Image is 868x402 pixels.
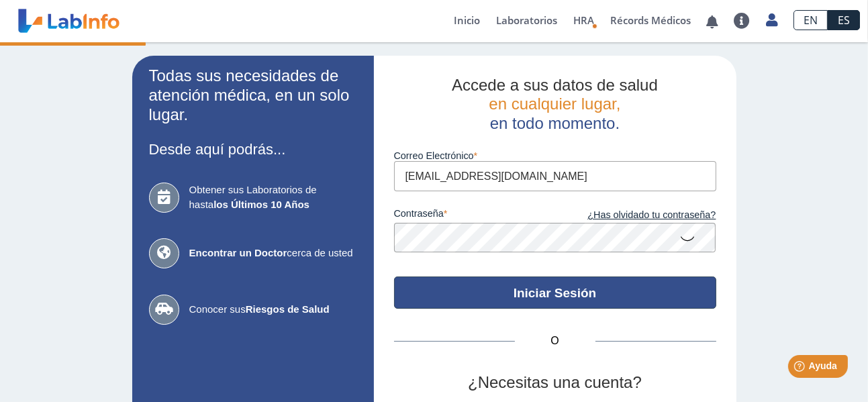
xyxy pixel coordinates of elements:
[573,13,594,27] span: HRA
[490,114,620,132] span: en todo momento.
[749,350,853,387] iframe: Help widget launcher
[489,95,620,113] span: en cualquier lugar,
[149,141,357,158] h3: Desde aquí podrás...
[394,150,716,161] label: Correo Electrónico
[555,208,716,223] a: ¿Has olvidado tu contraseña?
[452,76,658,94] span: Accede a sus datos de salud
[246,303,330,315] b: Riesgos de Salud
[189,246,357,261] span: cerca de usted
[149,66,357,124] h2: Todas sus necesidades de atención médica, en un solo lugar.
[394,277,716,309] button: Iniciar Sesión
[189,302,357,317] span: Conocer sus
[189,183,357,213] span: Obtener sus Laboratorios de hasta
[793,10,828,30] a: EN
[394,373,716,393] h2: ¿Necesitas una cuenta?
[828,10,860,30] a: ES
[213,199,309,210] b: los Últimos 10 Años
[189,247,287,258] b: Encontrar un Doctor
[515,333,595,349] span: O
[394,208,555,223] label: contraseña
